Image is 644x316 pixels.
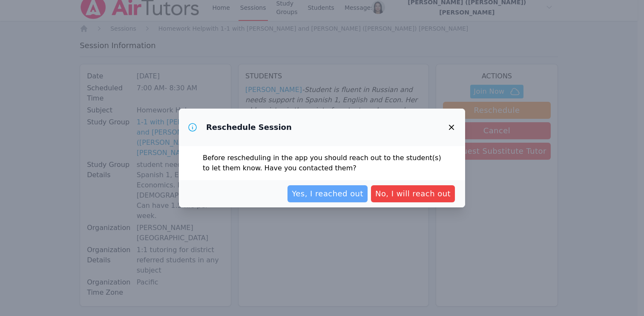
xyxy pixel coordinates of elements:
[203,153,441,173] p: Before rescheduling in the app you should reach out to the student(s) to let them know. Have you ...
[292,188,363,200] span: Yes, I reached out
[371,185,455,202] button: No, I will reach out
[206,122,292,132] h3: Reschedule Session
[375,188,451,200] span: No, I will reach out
[287,185,368,202] button: Yes, I reached out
